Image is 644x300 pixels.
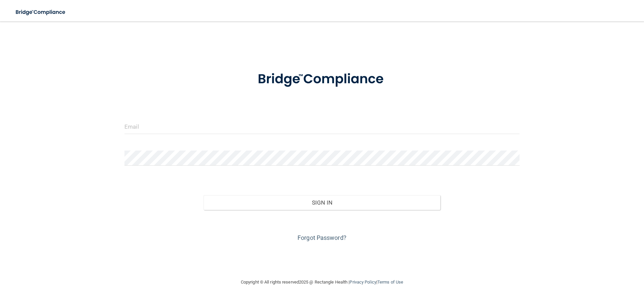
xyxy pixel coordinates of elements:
[200,271,444,293] div: Copyright © All rights reserved 2025 @ Rectangle Health | |
[10,5,72,19] img: bridge_compliance_login_screen.278c3ca4.svg
[350,280,376,285] a: Privacy Policy
[204,195,441,210] button: Sign In
[124,119,520,134] input: Email
[244,62,400,97] img: bridge_compliance_login_screen.278c3ca4.svg
[377,280,403,285] a: Terms of Use
[298,234,346,241] a: Forgot Password?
